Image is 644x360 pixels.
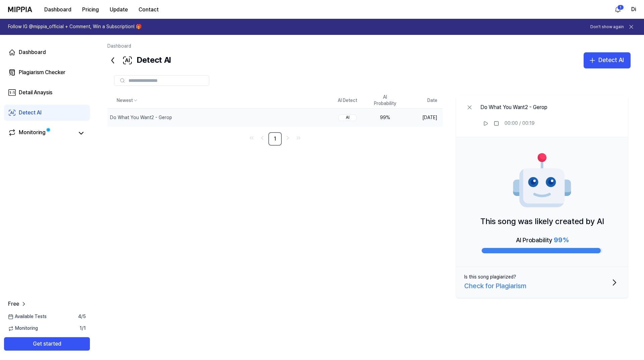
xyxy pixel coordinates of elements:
div: Do What You Want2 - Gerop [480,103,547,111]
span: 4 / 5 [78,313,86,320]
div: AI [338,114,357,121]
img: AI [512,151,572,211]
button: Dashboard [39,3,77,16]
div: Detect AI [19,109,42,117]
th: AI Probability [366,93,404,109]
a: 1 [268,132,282,146]
img: logo [8,7,32,12]
a: Free [8,300,27,308]
div: Check for Plagiarism [464,280,526,291]
div: Detail Anaysis [19,89,52,97]
a: Update [104,0,133,19]
div: Detect AI [107,52,171,68]
div: Do What You Want2 - Gerop [110,114,172,121]
div: 00:00 / 00:19 [504,120,535,127]
span: 1 / 1 [79,325,86,332]
button: Contact [133,3,164,16]
p: This song was likely created by AI [480,215,604,228]
button: Update [104,3,133,16]
th: Date [404,93,443,109]
button: Di [631,5,636,13]
a: Detail Anaysis [4,85,90,101]
span: Monitoring [8,325,38,332]
div: 99 % [372,114,398,121]
td: [DATE] [404,109,443,126]
th: AI Detect [329,93,366,109]
h1: Follow IG @mippia_official + Comment, Win a Subscription! 🎁 [8,23,142,30]
span: Free [8,300,19,308]
a: Dashboard [4,44,90,60]
span: 99 % [554,236,569,244]
button: Is this song plagiarized?Check for Plagiarism [456,267,628,298]
div: Is this song plagiarized? [464,274,516,280]
nav: pagination [107,132,443,146]
div: 1 [617,5,624,10]
a: Go to previous page [258,133,267,143]
a: Go to next page [283,133,292,143]
div: Detect AI [598,55,624,65]
img: 알림 [614,5,622,13]
a: Detect AI [4,105,90,121]
button: Get started [4,337,90,351]
a: Plagiarism Checker [4,64,90,81]
button: 알림1 [612,4,623,15]
a: Monitoring [8,128,74,138]
button: Detect AI [584,52,631,68]
div: AI Probability [516,235,569,245]
a: Dashboard [107,43,131,49]
div: Plagiarism Checker [19,68,65,76]
a: Go to last page [294,133,303,143]
span: Available Tests [8,313,47,320]
a: Go to first page [247,133,256,143]
div: Dashboard [19,48,46,56]
div: Monitoring [19,128,46,138]
button: Pricing [77,3,104,16]
button: Don't show again [590,24,624,30]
